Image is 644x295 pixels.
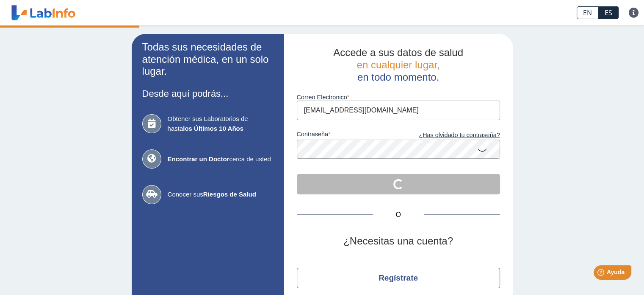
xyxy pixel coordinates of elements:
[203,191,256,198] b: Riesgos de Salud
[357,71,439,83] span: en todo momento.
[297,268,500,288] button: Regístrate
[183,125,243,132] b: los Últimos 10 Años
[168,190,274,199] span: Conocer sus
[168,114,274,133] span: Obtener sus Laboratorios de hasta
[577,6,598,19] a: EN
[373,210,424,220] span: O
[297,131,398,140] label: contraseña
[398,131,500,140] a: ¿Has olvidado tu contraseña?
[168,155,274,164] span: cerca de usted
[297,94,500,101] label: Correo Electronico
[333,47,463,58] span: Accede a sus datos de salud
[357,59,439,70] span: en cualquier lugar,
[142,41,274,78] h2: Todas sus necesidades de atención médica, en un solo lugar.
[297,235,500,247] h2: ¿Necesitas una cuenta?
[142,88,274,99] h3: Desde aquí podrás...
[168,155,229,163] b: Encontrar un Doctor
[569,262,635,286] iframe: Help widget launcher
[598,6,619,19] a: ES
